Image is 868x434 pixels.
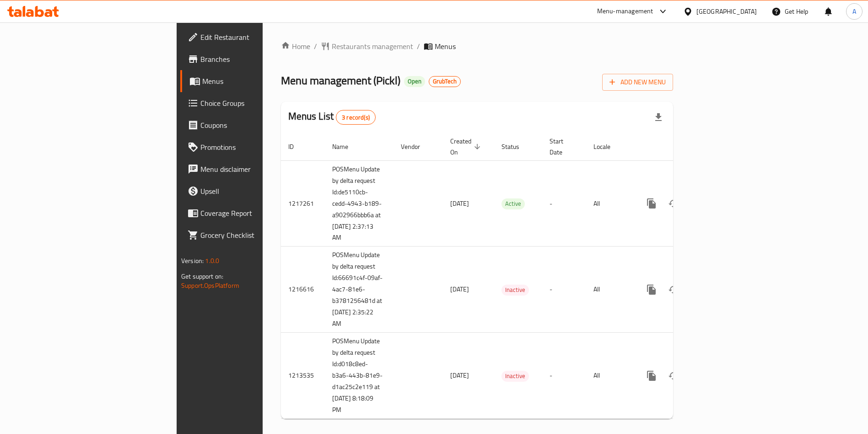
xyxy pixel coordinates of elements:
td: - [542,333,586,419]
span: Created On [450,136,483,158]
button: Change Status [663,279,685,301]
span: Edit Restaurant [200,32,314,43]
div: Inactive [501,285,529,296]
a: Menu disclaimer [180,158,322,180]
button: Add New Menu [602,74,673,91]
span: Start Date [550,136,575,158]
span: Get support on: [181,270,223,282]
button: more [641,192,663,214]
a: Choice Groups [180,92,322,114]
button: more [641,365,663,387]
td: POSMenu Update by delta request Id:d018c8ed-b3a6-443b-81e9-d1ac25c2e119 at [DATE] 8:18:09 PM [325,333,394,419]
span: Menu disclaimer [200,164,314,175]
span: [DATE] [450,283,469,295]
a: Branches [180,48,322,70]
span: Choice Groups [200,98,314,109]
span: Menu management ( Pickl ) [281,70,400,91]
a: Grocery Checklist [180,224,322,246]
span: Coupons [200,120,314,131]
span: Promotions [200,142,314,153]
span: Upsell [200,186,314,197]
span: Coverage Report [200,208,314,219]
div: Total records count [336,110,376,125]
a: Coupons [180,114,322,136]
button: Change Status [663,365,685,387]
a: Restaurants management [321,41,413,52]
span: Branches [200,54,314,65]
span: A [852,6,856,16]
span: Version: [181,255,204,267]
td: All [586,247,633,333]
td: POSMenu Update by delta request Id:de5110cb-cedd-4943-b189-a902966bbb6a at [DATE] 2:37:13 AM [325,160,394,247]
span: Restaurants management [332,41,413,52]
a: Edit Restaurant [180,26,322,48]
li: / [417,41,420,52]
span: Grocery Checklist [200,230,314,241]
a: Support.OpsPlatform [181,280,239,291]
h2: Menus List [288,110,376,125]
div: Menu-management [597,6,653,17]
a: Coverage Report [180,202,322,224]
div: Export file [647,106,669,128]
span: [DATE] [450,198,469,209]
th: Actions [633,133,736,161]
a: Promotions [180,136,322,158]
table: enhanced table [281,133,736,419]
a: Menus [180,70,322,92]
div: Inactive [501,371,529,382]
div: Active [501,198,525,209]
span: Status [501,141,531,152]
span: Active [501,198,525,209]
td: All [586,160,633,247]
span: Open [404,77,425,85]
div: Open [404,76,425,87]
span: Menus [435,41,456,52]
span: Inactive [501,371,529,381]
span: Inactive [501,285,529,295]
td: - [542,247,586,333]
span: Vendor [401,141,432,152]
span: [DATE] [450,369,469,381]
span: 3 record(s) [336,113,375,122]
nav: breadcrumb [281,41,673,52]
span: 1.0.0 [205,255,219,267]
span: Menus [202,76,314,87]
a: Upsell [180,180,322,202]
span: Add New Menu [609,77,666,88]
button: more [641,279,663,301]
td: - [542,160,586,247]
span: ID [288,141,306,152]
div: [GEOGRAPHIC_DATA] [696,6,757,16]
td: All [586,333,633,419]
td: POSMenu Update by delta request Id:66691c4f-09af-4ac7-81e6-b3781256481d at [DATE] 2:35:22 AM [325,247,394,333]
span: Locale [593,141,622,152]
span: Name [332,141,360,152]
span: GrubTech [429,77,460,85]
